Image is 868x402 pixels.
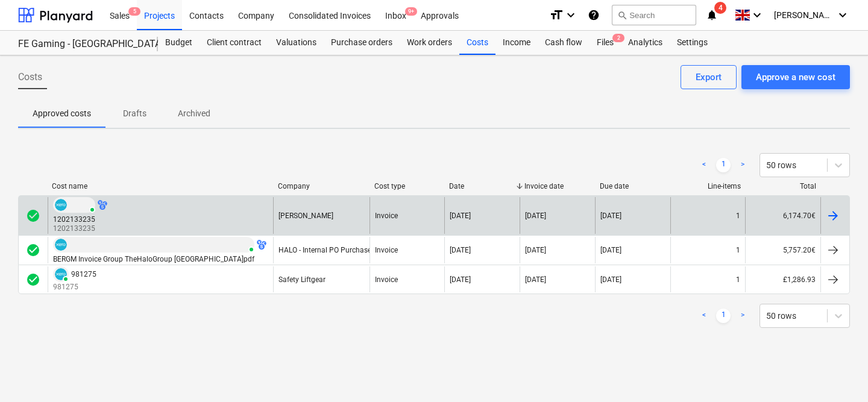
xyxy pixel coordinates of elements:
[745,266,820,292] div: £1,286.93
[735,309,750,323] a: Next page
[449,182,515,190] div: Date
[33,107,91,120] p: Approved costs
[741,65,850,89] button: Approve a new cost
[18,70,42,84] span: Costs
[549,8,564,22] i: format_size
[178,107,210,120] p: Archived
[278,212,333,220] div: [PERSON_NAME]
[524,182,590,190] div: Invoice date
[55,239,67,251] img: xero.svg
[525,275,546,284] div: [DATE]
[716,158,731,172] a: Page 1 is your current page
[735,158,750,172] a: Next page
[26,272,40,287] span: check_circle
[588,8,600,22] i: Knowledge base
[835,8,850,22] i: keyboard_arrow_down
[26,243,40,257] span: check_circle
[564,8,578,22] i: keyboard_arrow_down
[53,255,254,263] div: BERGM Invoice Group TheHaloGroup [GEOGRAPHIC_DATA]pdf
[200,31,269,55] a: Client contract
[525,212,546,220] div: [DATE]
[600,246,621,254] div: [DATE]
[612,5,696,25] button: Search
[324,31,400,55] a: Purchase orders
[269,31,324,55] a: Valuations
[257,240,266,250] div: Invoice has a different currency from the budget
[55,268,67,280] img: xero.svg
[26,209,40,223] div: Invoice was approved
[53,224,107,234] p: 1202133235
[52,182,268,190] div: Cost name
[612,34,624,42] span: 2
[600,212,621,220] div: [DATE]
[808,344,868,402] iframe: Chat Widget
[450,246,471,254] div: [DATE]
[697,158,711,172] a: Previous page
[495,31,538,55] a: Income
[745,197,820,234] div: 6,174.70€
[681,65,737,89] button: Export
[590,31,621,55] a: Files2
[278,246,371,254] div: HALO - Internal PO Purchase
[450,212,471,220] div: [DATE]
[716,309,731,323] a: Page 1 is your current page
[736,212,740,220] div: 1
[26,209,40,223] span: check_circle
[53,237,254,253] div: Invoice has been synced with Xero and its status is currently PAID
[26,243,40,257] div: Invoice was approved
[706,8,718,22] i: notifications
[374,182,440,190] div: Cost type
[53,266,69,282] div: Invoice has been synced with Xero and its status is currently PAID
[375,246,398,254] div: Invoice
[750,182,816,190] div: Total
[71,270,96,278] div: 981275
[538,31,590,55] a: Cash flow
[55,199,67,211] img: xero.svg
[128,7,140,16] span: 5
[600,182,665,190] div: Due date
[590,31,621,55] div: Files
[736,275,740,284] div: 1
[459,31,495,55] a: Costs
[120,107,149,120] p: Drafts
[697,309,711,323] a: Previous page
[756,69,835,85] div: Approve a new cost
[525,246,546,254] div: [DATE]
[600,275,621,284] div: [DATE]
[405,7,417,16] span: 9+
[774,10,834,20] span: [PERSON_NAME]
[278,275,325,284] div: Safety Liftgear
[621,31,670,55] a: Analytics
[278,182,365,190] div: Company
[98,200,107,210] div: Invoice has a different currency from the budget
[53,215,95,224] div: 1202133235
[745,237,820,263] div: 5,757.20€
[400,31,459,55] a: Work orders
[450,275,471,284] div: [DATE]
[18,38,143,51] div: FE Gaming - [GEOGRAPHIC_DATA] - 2025
[617,10,627,20] span: search
[736,246,740,254] div: 1
[375,212,398,220] div: Invoice
[696,69,722,85] div: Export
[158,31,200,55] a: Budget
[714,2,726,14] span: 4
[675,182,741,190] div: Line-items
[750,8,764,22] i: keyboard_arrow_down
[375,275,398,284] div: Invoice
[53,282,96,292] p: 981275
[53,197,95,213] div: Invoice has been synced with Xero and its status is currently PAID
[670,31,715,55] a: Settings
[26,272,40,287] div: Invoice was approved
